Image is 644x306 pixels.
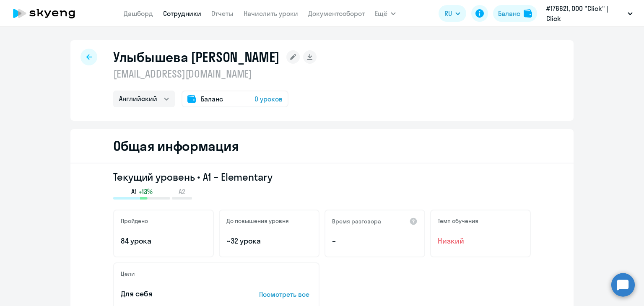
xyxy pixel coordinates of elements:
[493,5,537,22] button: Балансbalance
[439,5,466,22] button: RU
[121,288,233,299] p: Для себя
[498,8,520,18] div: Баланс
[226,217,289,225] h5: До повышения уровня
[254,94,283,104] span: 0 уроков
[113,49,280,65] h1: Улыбышева [PERSON_NAME]
[375,8,387,18] span: Ещё
[113,67,317,80] p: [EMAIL_ADDRESS][DOMAIN_NAME]
[124,9,153,18] a: Дашборд
[131,187,137,196] span: A1
[121,236,206,246] p: 84 урока
[542,3,637,23] button: #176621, ООО "Click" | Click
[308,9,365,18] a: Документооборот
[244,9,298,18] a: Начислить уроки
[259,289,312,299] p: Посмотреть все
[179,187,185,196] span: A2
[444,8,452,18] span: RU
[121,217,148,225] h5: Пройдено
[524,9,532,18] img: balance
[163,9,201,18] a: Сотрудники
[121,270,135,277] h5: Цели
[375,5,396,22] button: Ещё
[332,218,381,225] h5: Время разговора
[113,137,239,154] h2: Общая информация
[201,94,223,104] span: Баланс
[226,236,312,246] p: ~32 урока
[113,170,531,184] h3: Текущий уровень • A1 – Elementary
[332,236,418,246] p: –
[138,187,153,196] span: +13%
[438,236,523,246] span: Низкий
[546,3,624,23] p: #176621, ООО "Click" | Click
[211,9,234,18] a: Отчеты
[438,217,478,225] h5: Темп обучения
